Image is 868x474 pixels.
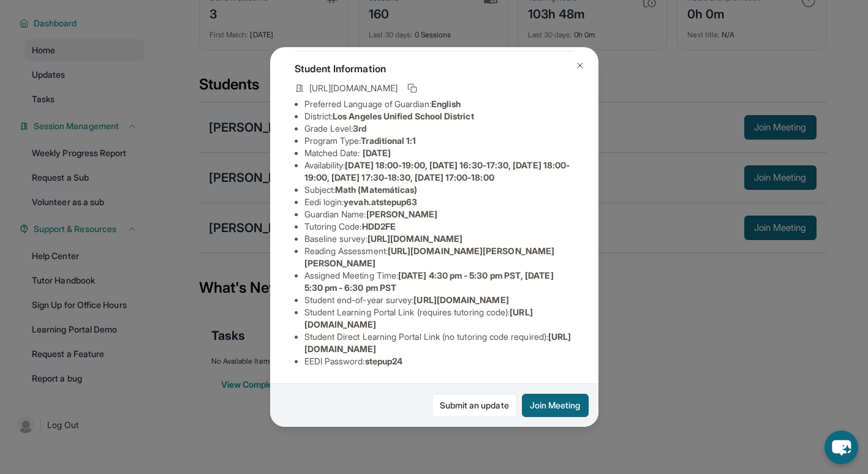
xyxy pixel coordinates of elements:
span: English [431,99,461,109]
span: [DATE] 4:30 pm - 5:30 pm PST, [DATE] 5:30 pm - 6:30 pm PST [304,270,554,293]
li: Preferred Language of Guardian: [304,98,574,110]
li: Grade Level: [304,122,574,135]
span: [URL][DOMAIN_NAME][PERSON_NAME][PERSON_NAME] [304,246,555,268]
span: 3rd [353,123,366,134]
li: Student end-of-year survey : [304,294,574,306]
span: stepup24 [365,356,403,366]
span: [PERSON_NAME] [366,209,438,219]
span: [URL][DOMAIN_NAME] [413,295,508,305]
li: Guardian Name : [304,208,574,220]
li: EEDI Password : [304,355,574,367]
li: Student Learning Portal Link (requires tutoring code) : [304,306,574,331]
h4: Student Information [295,61,574,76]
span: HDD2FE [362,221,396,231]
li: Baseline survey : [304,233,574,245]
span: [URL][DOMAIN_NAME] [368,233,462,244]
li: District: [304,110,574,122]
li: Program Type: [304,135,574,147]
a: Submit an update [432,394,517,417]
span: [URL][DOMAIN_NAME] [309,82,398,94]
li: Matched Date: [304,147,574,159]
li: Student Direct Learning Portal Link (no tutoring code required) : [304,331,574,355]
span: Traditional 1:1 [361,135,416,146]
span: Los Angeles Unified School District [333,111,474,121]
li: Assigned Meeting Time : [304,269,574,294]
span: [DATE] [363,148,391,158]
button: Join Meeting [522,394,589,417]
li: Subject : [304,184,574,196]
li: Reading Assessment : [304,245,574,269]
li: Eedi login : [304,196,574,208]
li: Tutoring Code : [304,220,574,233]
li: Availability: [304,159,574,184]
span: Math (Matemáticas) [335,184,417,195]
span: [DATE] 18:00-19:00, [DATE] 16:30-17:30, [DATE] 18:00-19:00, [DATE] 17:30-18:30, [DATE] 17:00-18:00 [304,160,570,182]
button: Copy link [405,81,420,96]
button: chat-button [825,431,858,464]
span: yevah.atstepup63 [344,197,417,207]
img: Close Icon [575,61,585,70]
